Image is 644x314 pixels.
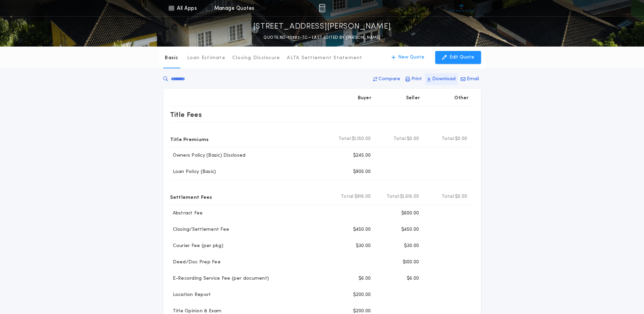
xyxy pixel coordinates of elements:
span: $0.00 [455,136,467,142]
p: [STREET_ADDRESS][PERSON_NAME] [253,21,391,32]
p: Compare [379,76,400,83]
p: Title Fees [170,109,202,120]
b: Total: [387,193,400,200]
p: Email [467,76,479,83]
b: Total: [338,136,352,142]
p: E-Recording Service Fee (per document) [170,275,269,282]
span: $0.00 [407,136,419,142]
p: $100.00 [403,259,419,266]
p: ALTA Settlement Statement [287,55,362,62]
button: New Quote [385,51,431,64]
p: $30.00 [356,243,371,249]
button: Download [425,73,458,85]
p: Closing/Settlement Fee [170,226,229,233]
b: Total: [341,193,354,200]
p: Closing Disclosure [232,55,280,62]
p: Seller [406,95,420,102]
p: Location Report [170,292,211,298]
p: Deed/Doc Prep Fee [170,259,221,266]
p: $6.00 [358,275,371,282]
p: Settlement Fees [170,191,212,202]
img: img [319,4,325,12]
p: Abstract Fee [170,210,203,217]
p: $600.00 [401,210,419,217]
p: $245.00 [353,152,371,159]
b: Total: [442,136,455,142]
p: Loan Policy (Basic) [170,169,216,175]
p: Title Premiums [170,134,209,144]
button: Compare [371,73,402,85]
span: $0.00 [455,193,467,200]
p: QUOTE ND-10992-TC - LAST EDITED BY [PERSON_NAME] [263,34,380,41]
span: $1,616.00 [400,193,419,200]
button: Email [459,73,481,85]
p: $450.00 [353,226,371,233]
p: Basic [165,55,178,62]
p: Buyer [358,95,371,102]
button: Print [403,73,424,85]
b: Total: [442,193,455,200]
p: Download [432,76,456,83]
p: Other [454,95,468,102]
span: $916.00 [354,193,371,200]
p: $200.00 [353,292,371,298]
b: Total: [393,136,407,142]
p: Owners Policy (Basic) Disclosed [170,152,246,159]
img: vs-icon [449,5,474,12]
p: New Quote [398,54,424,61]
p: Edit Quote [449,54,474,61]
span: $1,150.00 [352,136,371,142]
button: Edit Quote [435,51,481,64]
p: Loan Estimate [187,55,225,62]
p: $6.00 [407,275,419,282]
p: $30.00 [404,243,419,249]
p: $450.00 [401,226,419,233]
p: Print [411,76,422,83]
p: Courier Fee (per pkg) [170,243,223,249]
p: $905.00 [353,169,371,175]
